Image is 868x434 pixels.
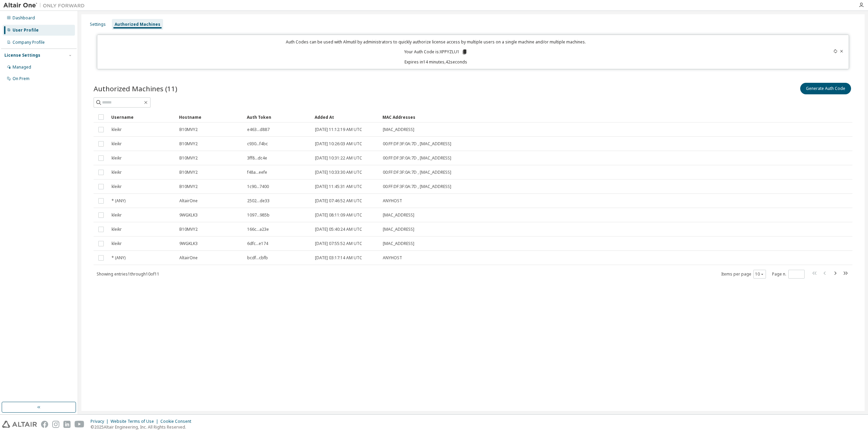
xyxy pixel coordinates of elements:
[315,112,377,122] div: Added At
[247,184,269,189] span: 1c90...7400
[94,84,177,93] span: Authorized Machines (11)
[383,241,414,246] span: [MAC_ADDRESS]
[247,170,267,175] span: f48a...eefe
[383,184,451,189] span: 00:FF:DF:3F:0A:7D , [MAC_ADDRESS]
[315,212,362,218] span: [DATE] 08:11:09 AM UTC
[111,419,160,424] div: Website Terms of Use
[160,419,195,424] div: Cookie Consent
[75,421,84,428] img: youtube.svg
[179,155,198,161] span: B10MVY2
[2,421,37,428] img: altair_logo.svg
[179,112,241,122] div: Hostname
[115,22,160,27] div: Authorized Machines
[112,212,122,218] span: kleikr
[112,227,122,232] span: kleikr
[247,241,268,246] span: 6dfc...e174
[112,155,122,161] span: kleikr
[315,127,362,132] span: [DATE] 11:12:19 AM UTC
[315,155,362,161] span: [DATE] 10:31:22 AM UTC
[52,421,59,428] img: instagram.svg
[315,198,362,204] span: [DATE] 07:46:52 AM UTC
[404,49,468,55] p: Your Auth Code is: XPPYZLU1
[13,76,29,81] div: On Prem
[179,170,198,175] span: B10MVY2
[91,424,195,430] p: © 2025 Altair Engineering, Inc. All Rights Reserved.
[13,40,45,45] div: Company Profile
[179,198,198,204] span: AltairOne
[179,141,198,147] span: B10MVY2
[247,127,270,132] span: e463...d887
[383,170,451,175] span: 00:FF:DF:3F:0A:7D , [MAC_ADDRESS]
[755,271,764,277] button: 10
[179,227,198,232] span: B10MVY2
[63,421,71,428] img: linkedin.svg
[112,255,125,261] span: * (ANY)
[383,155,451,161] span: 00:FF:DF:3F:0A:7D , [MAC_ADDRESS]
[383,141,451,147] span: 00:FF:DF:3F:0A:7D , [MAC_ADDRESS]
[383,255,402,261] span: ANYHOST
[383,212,414,218] span: [MAC_ADDRESS]
[247,112,309,122] div: Auth Token
[13,15,35,21] div: Dashboard
[800,83,851,94] button: Generate Auth Code
[721,270,766,279] span: Items per page
[179,241,198,246] span: 9WGKLK3
[112,170,122,175] span: kleikr
[112,184,122,189] span: kleikr
[179,184,198,189] span: B10MVY2
[112,127,122,132] span: kleikr
[247,227,269,232] span: 166c...a23e
[179,255,198,261] span: AltairOne
[383,127,414,132] span: [MAC_ADDRESS]
[41,421,48,428] img: facebook.svg
[112,241,122,246] span: kleikr
[315,141,362,147] span: [DATE] 10:26:03 AM UTC
[247,198,270,204] span: 2502...de33
[101,59,770,65] p: Expires in 14 minutes, 42 seconds
[247,212,270,218] span: 1097...985b
[179,212,198,218] span: 9WGKLK3
[112,141,122,147] span: kleikr
[4,53,40,58] div: License Settings
[111,112,174,122] div: Username
[383,198,402,204] span: ANYHOST
[315,184,362,189] span: [DATE] 11:45:31 AM UTC
[91,419,111,424] div: Privacy
[97,271,159,277] span: Showing entries 1 through 10 of 11
[315,227,362,232] span: [DATE] 05:40:24 AM UTC
[101,39,770,45] p: Auth Codes can be used with Almutil by administrators to quickly authorize license access by mult...
[315,241,362,246] span: [DATE] 07:55:52 AM UTC
[3,2,88,9] img: Altair One
[247,255,268,261] span: bcdf...cbfb
[247,141,268,147] span: c930...f4bc
[179,127,198,132] span: B10MVY2
[90,22,106,27] div: Settings
[13,64,31,70] div: Managed
[13,27,39,33] div: User Profile
[315,170,362,175] span: [DATE] 10:33:30 AM UTC
[247,155,267,161] span: 3ff8...dc4e
[315,255,362,261] span: [DATE] 03:17:14 AM UTC
[112,198,125,204] span: * (ANY)
[772,270,805,279] span: Page n.
[382,112,781,122] div: MAC Addresses
[383,227,414,232] span: [MAC_ADDRESS]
